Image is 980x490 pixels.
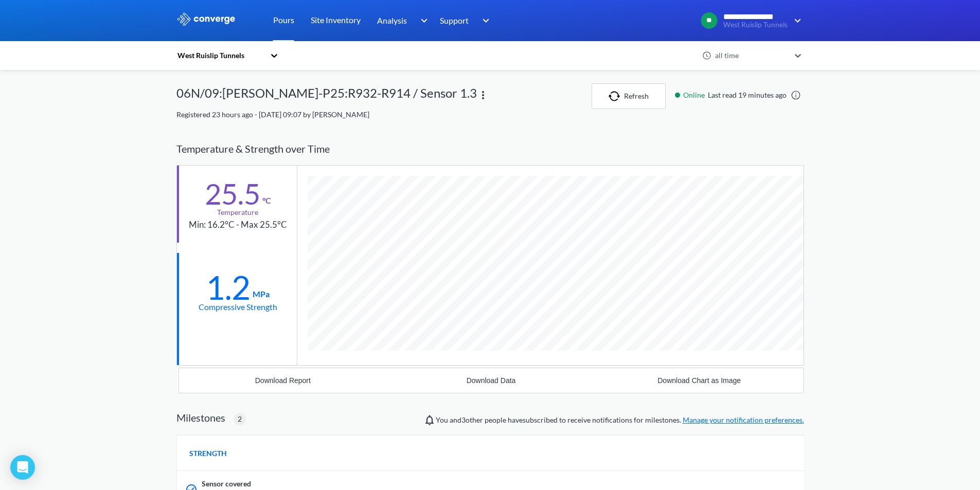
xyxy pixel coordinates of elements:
div: Min: 16.2°C - Max 25.5°C [189,218,287,232]
img: downArrow.svg [476,14,492,27]
h2: Milestones [176,411,225,424]
img: more.svg [477,89,489,101]
span: 2 [238,413,242,425]
img: icon-clock.svg [702,51,711,60]
span: Online [683,89,708,101]
span: Support [440,14,469,27]
span: West Ruislip Tunnels [723,21,788,29]
img: downArrow.svg [414,14,430,27]
button: Download Report [179,368,387,393]
button: Refresh [592,83,666,109]
span: Analysis [377,14,407,27]
div: 1.2 [206,275,251,300]
div: Compressive Strength [199,300,277,313]
div: 25.5 [205,181,260,207]
span: Sensor covered [202,478,251,489]
div: Download Chart as Image [657,376,741,385]
span: STRENGTH [189,448,227,459]
div: Open Intercom Messenger [10,455,35,480]
img: downArrow.svg [788,14,804,27]
button: Download Data [387,368,595,393]
div: Download Data [467,376,516,385]
div: Last read 19 minutes ago [670,89,804,101]
div: Download Report [255,376,311,385]
div: Temperature [217,207,258,218]
div: all time [712,50,790,61]
div: Temperature & Strength over Time [176,133,804,165]
img: logo_ewhite.svg [176,12,236,26]
span: You and people have subscribed to receive notifications for milestones. [436,414,804,426]
img: icon-refresh.svg [609,91,624,101]
span: Registered 23 hours ago - [DATE] 09:07 by [PERSON_NAME] [176,110,369,119]
img: notifications-icon.svg [423,414,436,426]
div: 06N/09:[PERSON_NAME]-P25:R932-R914 / Sensor 1.3 [176,83,477,109]
a: Manage your notification preferences. [683,415,804,424]
span: Lakshan, Justin Elliott, Thulasiram Baheerathan [461,415,483,424]
div: West Ruislip Tunnels [176,50,265,61]
button: Download Chart as Image [595,368,804,393]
